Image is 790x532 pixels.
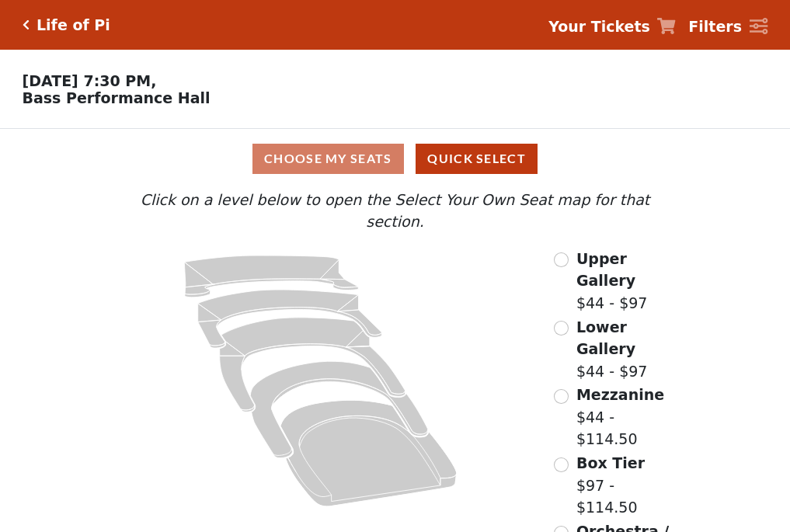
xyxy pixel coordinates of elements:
[548,16,676,38] a: Your Tickets
[576,386,664,403] span: Mezzanine
[281,400,458,506] path: Orchestra / Parterre Circle - Seats Available: 12
[416,144,538,174] button: Quick Select
[576,384,680,450] label: $44 - $114.50
[110,189,680,233] p: Click on a level below to open the Select Your Own Seat map for that section.
[576,318,635,358] span: Lower Gallery
[548,18,650,35] strong: Your Tickets
[576,316,680,383] label: $44 - $97
[185,256,359,297] path: Upper Gallery - Seats Available: 311
[198,290,382,348] path: Lower Gallery - Seats Available: 55
[37,16,110,34] h5: Life of Pi
[576,250,635,290] span: Upper Gallery
[576,452,680,519] label: $97 - $114.50
[576,454,645,471] span: Box Tier
[688,16,767,38] a: Filters
[576,248,680,315] label: $44 - $97
[688,18,742,35] strong: Filters
[23,19,30,30] a: Click here to go back to filters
